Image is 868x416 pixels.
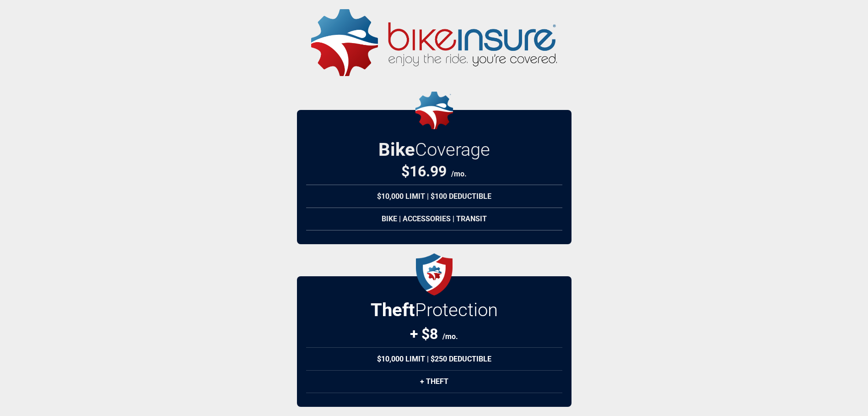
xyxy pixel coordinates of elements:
[371,299,415,321] strong: Theft
[371,299,498,321] h2: Protection
[415,139,490,160] span: Coverage
[306,347,562,371] div: $10,000 Limit | $250 Deductible
[306,208,562,230] div: Bike | Accessories | Transit
[401,163,467,180] div: $16.99
[306,370,562,393] div: + Theft
[306,185,562,208] div: $10,000 Limit | $100 Deductible
[410,325,458,343] div: + $8
[442,332,458,341] span: /mo.
[451,170,467,178] span: /mo.
[378,139,490,160] h2: Bike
